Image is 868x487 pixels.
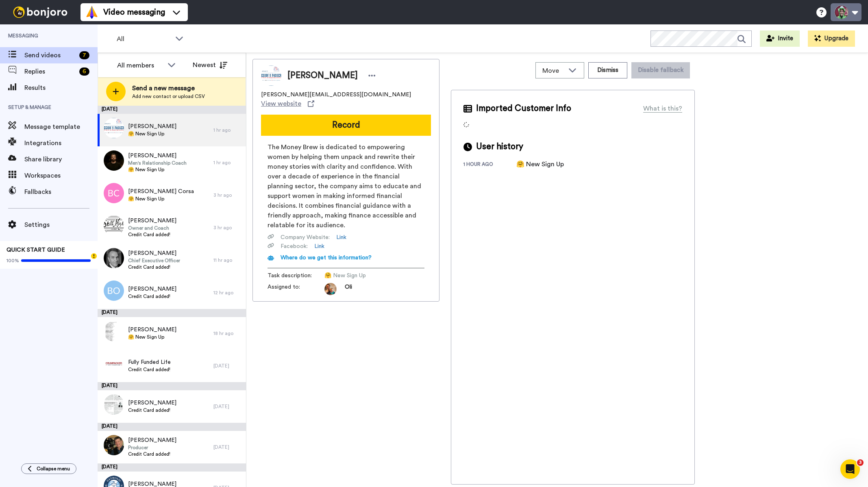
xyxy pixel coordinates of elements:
span: [PERSON_NAME] [128,249,180,257]
span: 100% [7,257,19,264]
img: bj-logo-header-white.svg [10,7,71,18]
button: Collapse menu [21,463,76,474]
div: 3 hr ago [213,192,242,198]
span: Integrations [24,138,98,148]
img: 2eb11c9c-0717-44e2-9a8a-a08c4890ffa8.jpg [104,150,124,171]
div: [DATE] [98,423,246,431]
img: a47ea3a2-fd82-4e74-85f6-8b74d68fa875.jpg [104,248,124,268]
span: Add new contact or upload CSV [132,93,205,100]
span: [PERSON_NAME] [128,436,176,444]
span: Facebook : [281,242,308,250]
a: Link [336,233,346,241]
span: [PERSON_NAME][EMAIL_ADDRESS][DOMAIN_NAME] [261,91,411,99]
img: vm-color.svg [85,6,98,19]
span: Settings [24,220,98,230]
span: Results [24,83,98,93]
div: 1 hr ago [213,159,242,166]
img: 7addb785-e49a-4013-8ea6-f9a1371afd3f.png [104,118,124,138]
span: QUICK START GUIDE [7,247,65,253]
span: 3 [857,459,864,466]
span: Credit Card added! [128,451,176,457]
span: Share library [24,154,98,164]
img: Image of Danielle Mawac [261,65,281,86]
img: 68a0cbea-f8f7-48c7-84ff-cc61b7eac84d.jpg [104,394,124,415]
div: 1 hour ago [463,161,516,169]
div: 7 [79,51,89,59]
span: Replies [24,67,76,76]
span: All [117,34,171,44]
span: Assigned to: [268,283,324,295]
div: 1 hr ago [213,127,242,133]
div: [DATE] [98,463,246,472]
img: bc.png [104,183,124,203]
span: Credit Card added! [128,366,171,373]
span: 🤗 New Sign Up [324,272,402,280]
button: Record [261,115,431,136]
span: Producer [128,444,176,451]
div: 11 hr ago [213,257,242,263]
span: Workspaces [24,171,98,180]
span: Task description : [268,272,324,280]
span: Fallbacks [24,187,98,197]
img: 5087268b-a063-445d-b3f7-59d8cce3615b-1541509651.jpg [324,283,337,295]
span: [PERSON_NAME] [128,326,176,334]
span: Fully Funded Life [128,358,171,366]
div: [DATE] [213,363,242,369]
span: Collapse menu [37,465,70,472]
span: Oli [345,283,352,295]
div: 3 hr ago [213,224,242,231]
span: Credit Card added! [128,407,176,413]
span: Imported Customer Info [476,102,571,115]
button: Upgrade [808,30,855,47]
span: 🤗 New Sign Up [128,166,187,173]
span: Chief Executive Officer [128,257,180,264]
img: 2f27f3e8-9ae7-426f-be83-ea19caada26e.png [104,354,124,374]
span: [PERSON_NAME] [128,285,176,293]
span: Men's Relationship Coach [128,160,187,166]
span: Move [542,66,564,76]
span: [PERSON_NAME] [128,217,176,225]
span: View website [261,99,301,109]
span: Send a new message [132,83,205,93]
div: Tooltip anchor [90,252,98,260]
a: View website [261,99,314,109]
span: Company Website : [281,233,330,241]
span: 🤗 New Sign Up [128,334,176,340]
span: [PERSON_NAME] [128,122,176,130]
span: Where do we get this information? [281,255,372,261]
img: d74075fe-06c4-49bb-a140-98e228e4d58e.png [104,215,124,236]
img: a65c0e29-74c7-40f6-9378-6fef22f9b60a.jpg [104,321,124,341]
span: Message template [24,122,98,132]
span: 🤗 New Sign Up [128,130,176,137]
span: [PERSON_NAME] [287,70,358,82]
div: [DATE] [98,382,246,390]
div: What is this? [643,104,682,113]
span: [PERSON_NAME] Corsa [128,187,194,196]
span: User history [476,141,523,153]
div: All members [117,61,163,70]
div: [DATE] [213,444,242,450]
div: [DATE] [98,106,246,114]
div: 12 hr ago [213,289,242,296]
span: Credit Card added! [128,231,176,238]
iframe: Intercom live chat [840,459,860,479]
span: 🤗 New Sign Up [128,196,194,202]
span: Credit Card added! [128,264,180,270]
div: 18 hr ago [213,330,242,337]
button: Dismiss [588,62,627,78]
img: 7ab45a92-2a8d-422c-9d37-b94afb090339.jpg [104,435,124,455]
img: bo.png [104,280,124,301]
span: [PERSON_NAME] [128,152,187,160]
button: Invite [760,30,800,47]
div: 6 [79,67,89,76]
a: Link [314,242,324,250]
span: The Money Brew is dedicated to empowering women by helping them unpack and rewrite their money st... [268,142,424,230]
button: Newest [187,57,233,73]
div: [DATE] [213,403,242,410]
span: Credit Card added! [128,293,176,300]
div: 🤗 New Sign Up [516,159,564,169]
span: [PERSON_NAME] [128,399,176,407]
span: Owner and Coach [128,225,176,231]
span: Video messaging [103,7,165,18]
